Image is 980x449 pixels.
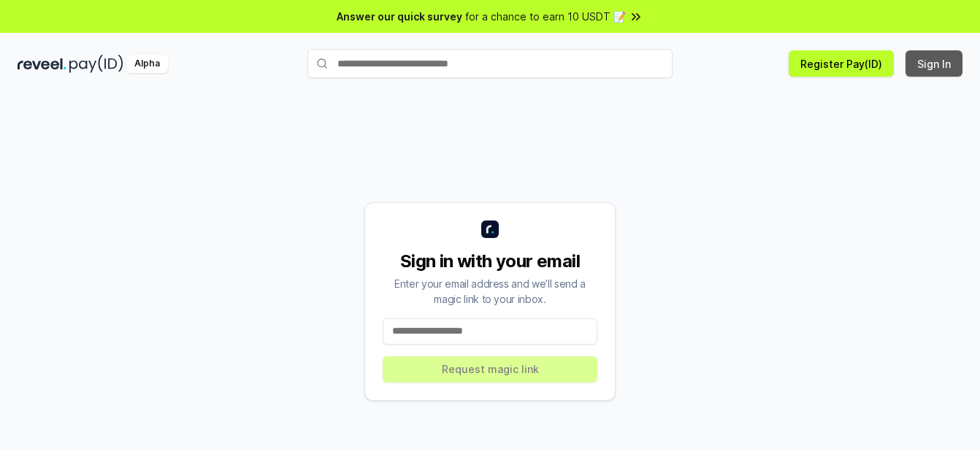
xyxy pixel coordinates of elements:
img: reveel_dark [18,55,66,73]
button: Register Pay(ID) [789,50,894,77]
div: Enter your email address and we’ll send a magic link to your inbox. [383,276,597,307]
span: for a chance to earn 10 USDT 📝 [465,9,626,24]
div: Sign in with your email [383,250,597,273]
span: Answer our quick survey [337,9,462,24]
div: Alpha [126,55,168,73]
button: Sign In [906,50,962,77]
img: pay_id [69,55,123,73]
img: logo_small [481,220,499,238]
